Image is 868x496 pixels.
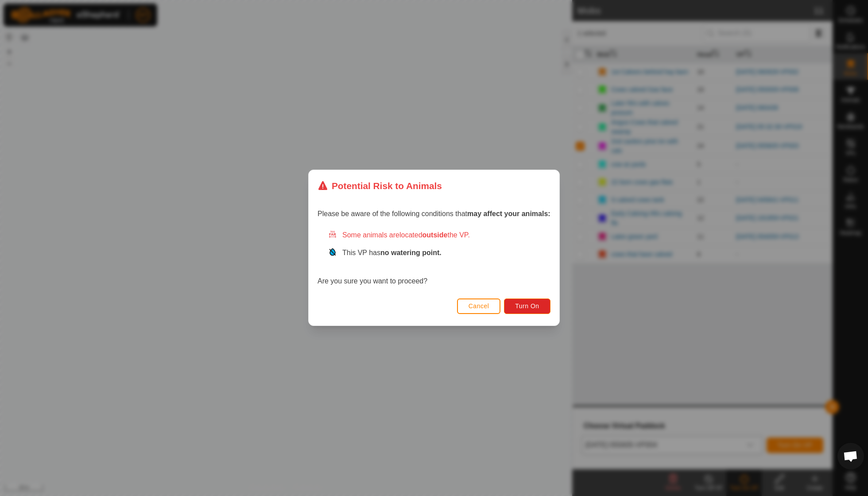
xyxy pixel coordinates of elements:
div: Are you sure you want to proceed? [318,230,550,287]
strong: may affect your animals: [467,210,550,218]
span: Turn On [515,303,539,310]
button: Turn On [504,298,550,314]
span: This VP has [342,249,442,257]
div: Potential Risk to Animals [318,179,442,193]
span: Please be aware of the following conditions that [318,210,550,218]
strong: outside [422,232,448,239]
div: Open chat [837,443,864,469]
span: located the VP. [399,232,470,239]
div: Some animals are [328,230,550,241]
button: Cancel [457,298,501,314]
span: Cancel [469,303,489,310]
strong: no watering point. [380,249,442,257]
